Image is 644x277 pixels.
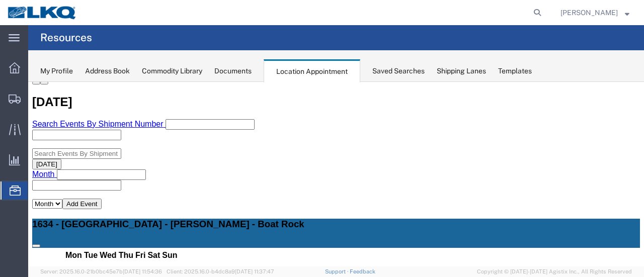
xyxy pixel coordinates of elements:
[235,268,274,274] span: [DATE] 11:37:47
[372,66,425,76] div: Saved Searches
[37,169,54,177] span: Mon
[91,169,105,177] span: Thu
[7,5,77,20] img: logo
[28,82,644,266] iframe: FS Legacy Container
[85,66,130,76] div: Address Book
[214,66,252,76] div: Documents
[119,169,132,177] span: Sat
[350,268,375,274] a: Feedback
[560,7,630,19] button: [PERSON_NAME]
[560,7,618,18] span: Sopha Sam
[4,137,612,148] h3: 1634 - [GEOGRAPHIC_DATA] - [PERSON_NAME] - Boat Rock
[40,25,92,50] h4: Resources
[264,59,360,82] div: Location Appointment
[498,66,532,76] div: Templates
[142,66,202,76] div: Commodity Library
[134,169,149,177] span: Sun
[40,268,162,274] span: Server: 2025.16.0-21b0bc45e7b
[325,268,350,274] a: Support
[40,66,73,76] div: My Profile
[167,268,274,274] span: Client: 2025.16.0-b4dc8a9
[56,169,69,177] span: Tue
[34,117,73,127] button: Add Event
[107,169,117,177] span: Fri
[123,268,162,274] span: [DATE] 11:54:36
[477,267,632,276] span: Copyright © [DATE]-[DATE] Agistix Inc., All Rights Reserved
[437,66,486,76] div: Shipping Lanes
[71,169,88,177] span: Wed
